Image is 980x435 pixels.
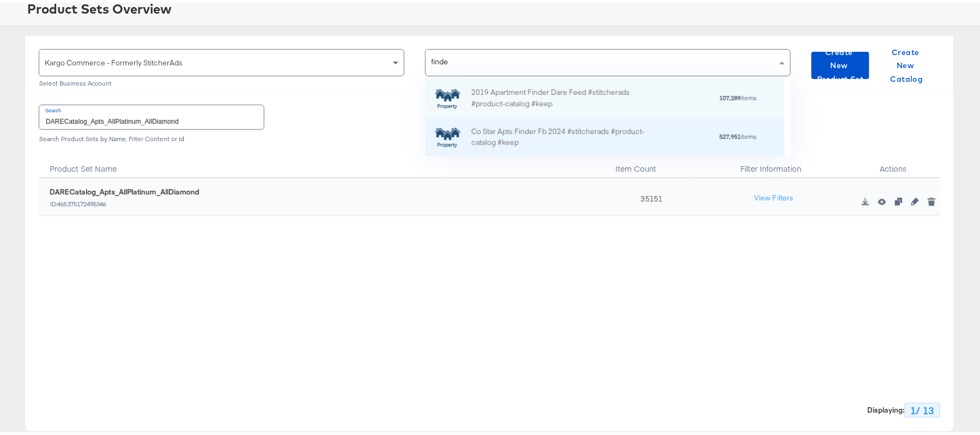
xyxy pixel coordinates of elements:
[662,131,758,138] div: items
[816,43,865,83] span: Create New Product Set
[39,102,264,126] input: Search product sets
[719,91,741,99] strong: 107,289
[812,49,869,76] button: Create New Product Set
[662,92,758,99] div: items
[45,55,183,65] span: Kargo Commerce - Formerly StitcherAds
[719,130,741,138] strong: 527,951
[39,77,404,84] div: Select Business Account
[878,49,936,76] button: Create New Catalog
[50,197,199,205] div: ID: 465375172495346
[696,148,846,176] div: Filter Information
[602,148,696,176] div: Toggle SortBy
[602,148,696,176] div: Item Count
[471,123,662,146] div: Co Star Apts Finder Fb 2024 #stitcherads #product-catalog #keep
[39,132,940,140] div: Search Product Sets by Name, Filter Content or Id
[471,84,662,107] div: 2019 Apartment Finder Dare Feed #stitcherads #product-catalog #keep
[50,184,199,195] div: DARECatalog_Apts_AllPlatinum_AllDiamond
[425,75,785,153] div: grid
[905,400,940,415] div: 1 / 13
[602,176,696,213] div: 35151
[882,43,931,83] span: Create New Catalog
[868,402,905,413] strong: Displaying :
[39,148,602,176] div: Product Set Name
[846,148,940,176] div: Actions
[39,148,602,176] div: Toggle SortBy
[747,186,801,206] button: View Filters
